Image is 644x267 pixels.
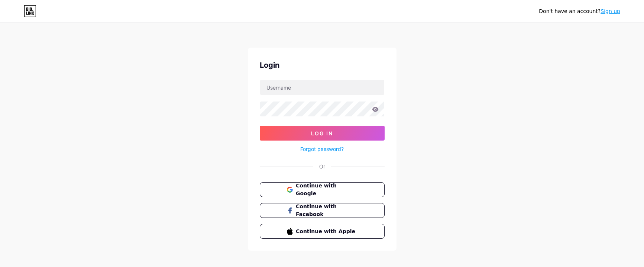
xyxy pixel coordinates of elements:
a: Forgot password? [300,145,344,153]
button: Continue with Facebook [260,203,385,218]
div: Login [260,59,385,71]
span: Continue with Apple [296,228,357,235]
button: Log In [260,126,385,141]
button: Continue with Google [260,182,385,197]
input: Username [260,80,384,95]
span: Continue with Facebook [296,203,357,218]
div: Or [319,163,325,170]
span: Log In [311,130,333,136]
div: Don't have an account? [539,7,620,15]
span: Continue with Google [296,182,357,197]
button: Continue with Apple [260,224,385,239]
a: Sign up [601,8,620,14]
